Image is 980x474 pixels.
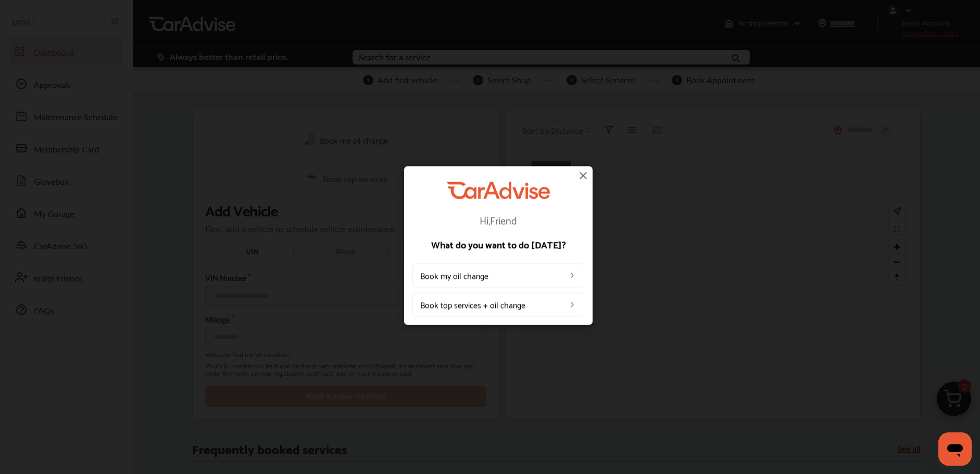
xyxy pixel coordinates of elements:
a: Book top services + oil change [412,292,584,316]
img: close-icon.a004319c.svg [577,169,589,182]
iframe: Button to launch messaging window [938,432,972,466]
p: Hi, Friend [412,214,584,225]
img: CarAdvise Logo [447,182,550,199]
p: What do you want to do [DATE]? [412,239,584,249]
img: left_arrow_icon.0f472efe.svg [568,300,576,309]
a: Book my oil change [412,263,584,287]
img: left_arrow_icon.0f472efe.svg [568,271,576,279]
